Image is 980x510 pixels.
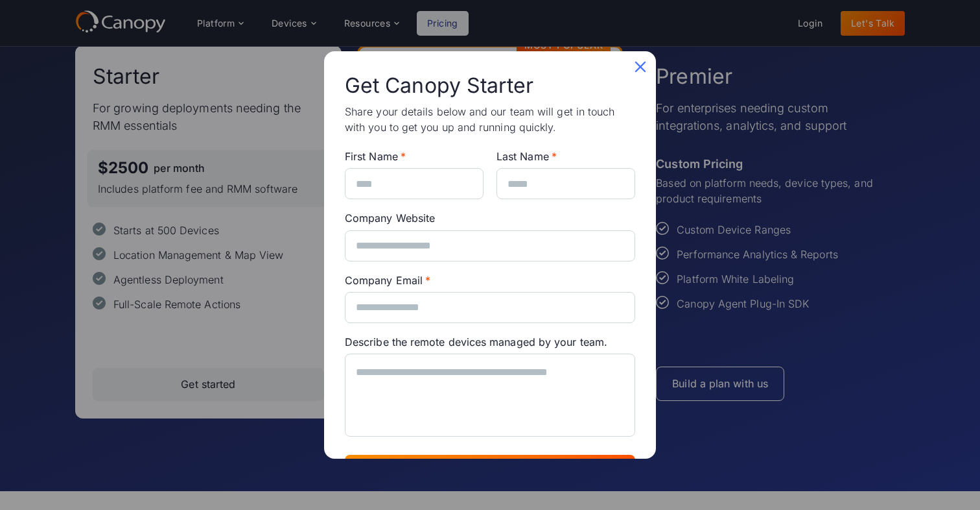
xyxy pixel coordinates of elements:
span: Describe the remote devices managed by your team. [345,335,607,348]
span: Company Email [345,274,423,287]
span: First Name [345,150,398,163]
h2: Get Canopy Starter [345,72,635,99]
span: Company Website [345,212,435,225]
p: Share your details below and our team will get in touch with you to get you up and running quickly. [345,104,635,135]
span: Last Name [496,150,549,163]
